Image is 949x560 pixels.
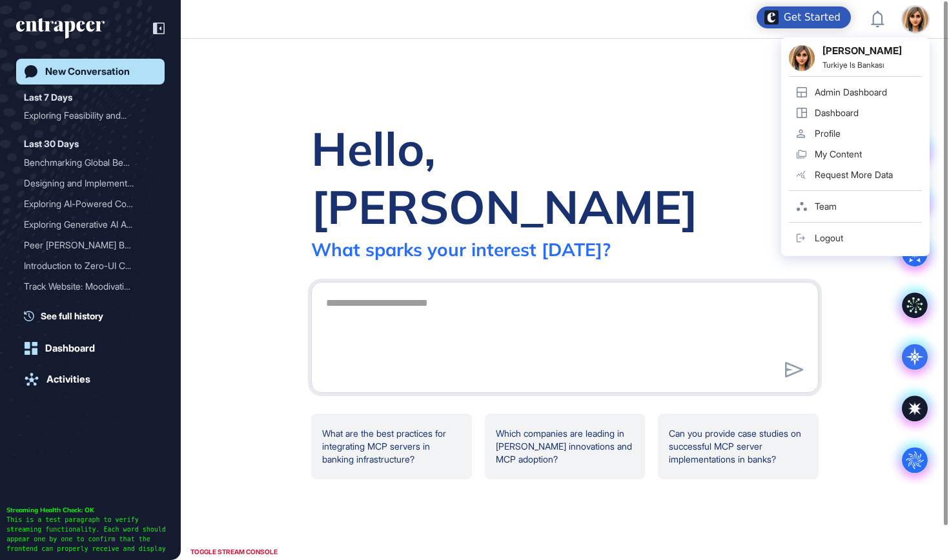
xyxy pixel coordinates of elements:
div: Peer [PERSON_NAME] Bagnar Mi... [24,235,147,255]
div: Dashboard [45,343,95,354]
div: Exploring Feasibility and... [24,105,147,126]
div: EV Charging Market in Central Asia [24,297,157,317]
div: Track Website: Moodivatio... [24,276,147,297]
div: Activities [46,374,90,385]
div: Peer Beni Reese Bagnar Misib [24,235,157,255]
div: Introduction to Zero-UI C... [24,255,147,276]
div: Exploring AI-Powered Cons... [24,194,147,214]
div: What sparks your interest [DATE]? [311,238,611,261]
div: entrapeer-logo [16,18,105,39]
div: Introduction to Zero-UI Concept [24,255,157,276]
div: Open Get Started checklist [757,6,851,28]
div: Designing and Implementing Performance Management Systems in Hospitals: Strategies for Enhancing ... [24,173,157,194]
div: New Conversation [45,66,130,77]
div: Exploring Feasibility and Methods for Integrating MCP Server within Banking BaaS Infrastructure [24,105,157,126]
a: Activities [16,366,165,392]
a: Dashboard [16,335,165,361]
div: Last 30 Days [24,136,79,152]
div: Designing and Implementin... [24,173,147,194]
div: Which companies are leading in [PERSON_NAME] innovations and MCP adoption? [485,414,646,479]
div: TOGGLE STREAM CONSOLE [187,544,281,560]
div: Get Started [784,11,841,24]
a: New Conversation [16,59,165,85]
div: Benchmarking Global Best Practices in Idea Collection and Innovation Funnel Management [24,152,157,173]
div: Hello, [PERSON_NAME] [311,119,819,235]
div: Can you provide case studies on successful MCP server implementations in banks? [658,414,819,479]
img: user-avatar [903,6,928,32]
div: Exploring AI-Powered Consulting Platforms for SMEs: Bridging the Gap in Mid-Market Strategy Devel... [24,194,157,214]
a: See full history [24,309,165,323]
span: See full history [41,309,103,323]
div: EV Charging Market in Cen... [24,297,147,317]
img: launcher-image-alternative-text [764,10,779,25]
div: Benchmarking Global Best ... [24,152,147,173]
div: What are the best practices for integrating MCP servers in banking infrastructure? [311,414,472,479]
div: Last 7 Days [24,90,72,105]
div: Exploring Generative AI Applications in the Insurance Industry [24,214,157,235]
div: Exploring Generative AI A... [24,214,147,235]
div: Track Website: Moodivation.net [24,276,157,297]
